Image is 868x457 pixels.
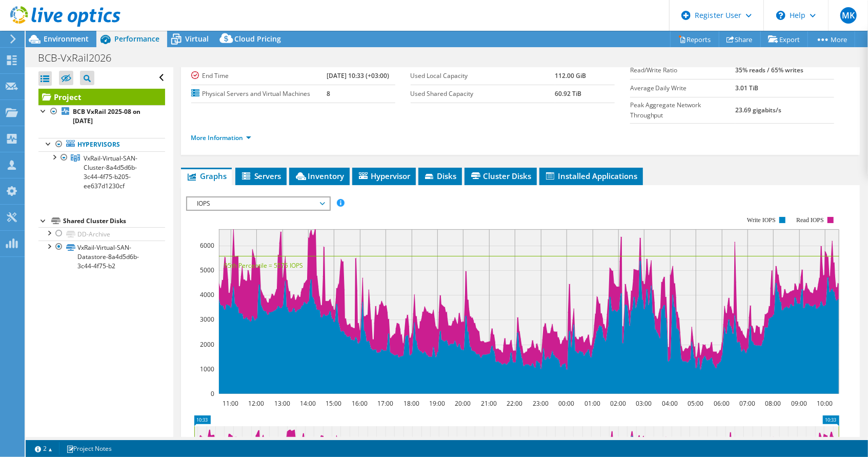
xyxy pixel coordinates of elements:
text: 09:00 [791,399,807,408]
label: Read/Write Ratio [630,65,735,75]
a: BCB VxRail 2025-08 on [DATE] [38,105,165,128]
span: Installed Applications [544,171,638,181]
a: Reports [670,31,719,47]
span: Inventory [294,171,345,181]
text: 10:00 [817,399,833,408]
text: 20:00 [455,399,471,408]
a: Share [719,31,761,47]
span: Disks [423,171,457,181]
text: 2000 [200,340,214,349]
text: 19:00 [429,399,445,408]
text: 00:00 [558,399,574,408]
a: More Information [191,133,251,142]
text: 04:00 [662,399,678,408]
text: Read IOPS [796,216,824,224]
b: 3.01 TiB [735,84,758,92]
span: Servers [240,171,281,181]
text: 12:00 [248,399,264,408]
text: 23:00 [533,399,549,408]
text: 22:00 [507,399,522,408]
b: 23.69 gigabits/s [735,106,781,114]
text: 18:00 [403,399,419,408]
a: Export [760,31,808,47]
text: 06:00 [714,399,730,408]
span: Graphs [186,171,227,181]
a: DD-Archive [38,227,165,241]
a: Hypervisors [38,138,165,151]
text: 3000 [200,315,214,324]
b: 112.00 GiB [555,71,587,80]
text: 16:00 [352,399,368,408]
text: 13:00 [274,399,290,408]
label: Physical Servers and Virtual Machines [191,89,327,99]
label: Used Local Capacity [411,71,555,81]
a: More [808,31,855,47]
text: 07:00 [739,399,755,408]
a: 2 [28,442,59,455]
a: Project [38,89,165,105]
text: 03:00 [636,399,652,408]
span: Environment [44,34,89,44]
text: 01:00 [584,399,600,408]
text: 11:00 [223,399,238,408]
span: MK [840,7,857,24]
text: Write IOPS [747,216,776,224]
span: Cluster Disks [470,171,532,181]
label: Used Shared Capacity [411,89,555,99]
b: 35% reads / 65% writes [735,66,803,74]
a: VxRail-Virtual-SAN-Cluster-8a4d5d6b-3c44-4f75-b205-ee637d1230cf [38,151,165,192]
span: VxRail-Virtual-SAN-Cluster-8a4d5d6b-3c44-4f75-b205-ee637d1230cf [84,154,137,190]
span: Virtual [185,34,209,44]
a: VxRail-Virtual-SAN-Datastore-8a4d5d6b-3c44-4f75-b2 [38,241,165,272]
text: 17:00 [377,399,393,408]
b: BCB VxRail 2025-08 on [DATE] [73,107,140,125]
text: 95th Percentile = 5575 IOPS [224,261,303,270]
span: Hypervisor [357,171,411,181]
span: IOPS [192,197,324,210]
text: 14:00 [300,399,316,408]
label: End Time [191,71,327,81]
text: 6000 [200,241,214,250]
div: Shared Cluster Disks [63,215,165,227]
b: 60.92 TiB [555,89,582,98]
text: 02:00 [610,399,626,408]
a: Project Notes [59,442,119,455]
h1: BCB-VxRail2026 [33,52,127,64]
text: 08:00 [765,399,781,408]
text: 05:00 [688,399,703,408]
svg: \n [776,11,785,20]
b: 8 [327,89,331,98]
span: Performance [114,34,159,44]
span: Cloud Pricing [234,34,281,44]
text: 21:00 [481,399,497,408]
text: 15:00 [326,399,341,408]
label: Peak Aggregate Network Throughput [630,100,735,121]
text: 0 [211,389,214,398]
text: 1000 [200,365,214,373]
label: Average Daily Write [630,83,735,93]
text: 5000 [200,266,214,274]
text: 4000 [200,290,214,299]
b: [DATE] 10:33 (+03:00) [327,71,390,80]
